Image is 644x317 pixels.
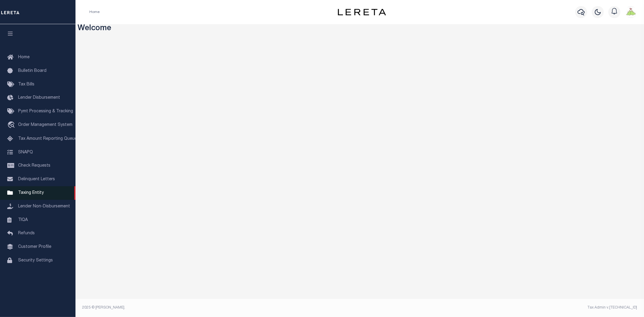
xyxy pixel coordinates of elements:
span: SNAPQ [18,150,33,154]
span: Lender Non-Disbursement [18,204,70,209]
h3: Welcome [78,24,642,34]
div: 2025 © [PERSON_NAME]. [78,305,360,310]
img: logo-dark.svg [338,9,386,15]
span: Lender Disbursement [18,96,60,100]
span: Tax Bills [18,82,34,87]
span: Customer Profile [18,245,51,249]
i: travel_explore [7,121,17,129]
span: Delinquent Letters [18,177,55,181]
span: Refunds [18,231,35,235]
span: Check Requests [18,164,50,168]
span: Taxing Entity [18,191,44,195]
span: Home [18,55,30,59]
span: Pymt Processing & Tracking [18,109,73,114]
span: Bulletin Board [18,69,46,73]
span: TIQA [18,218,28,222]
li: Home [89,9,100,15]
span: Tax Amount Reporting Queue [18,137,77,141]
span: Order Management System [18,123,72,127]
div: Tax Admin v.[TECHNICAL_ID] [364,305,637,310]
span: Security Settings [18,258,53,263]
